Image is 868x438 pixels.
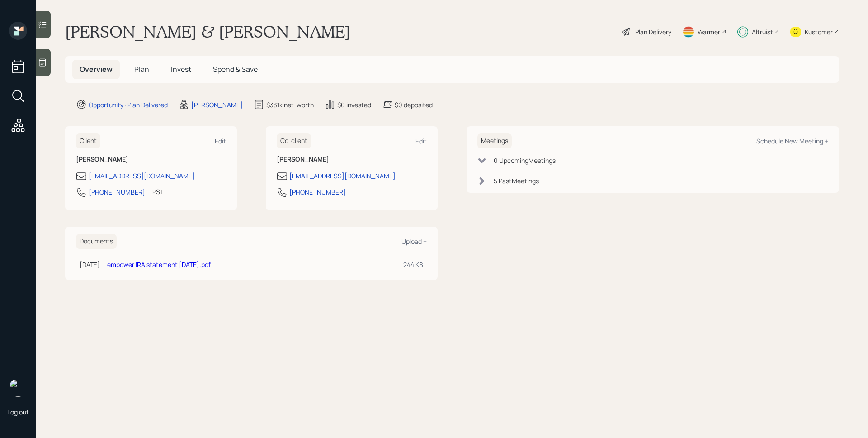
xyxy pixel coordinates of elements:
[107,260,211,269] a: empower IRA statement [DATE].pdf
[171,64,191,74] span: Invest
[213,64,258,74] span: Spend & Save
[289,187,346,197] div: [PHONE_NUMBER]
[80,64,113,74] span: Overview
[89,100,168,109] div: Opportunity · Plan Delivered
[76,133,100,148] h6: Client
[289,171,396,181] div: [EMAIL_ADDRESS][DOMAIN_NAME]
[215,137,226,145] div: Edit
[805,27,833,37] div: Kustomer
[76,234,117,249] h6: Documents
[7,408,29,416] div: Log out
[698,27,720,37] div: Warmer
[152,187,164,196] div: PST
[191,100,243,109] div: [PERSON_NAME]
[477,133,512,148] h6: Meetings
[277,133,311,148] h6: Co-client
[756,137,828,145] div: Schedule New Meeting +
[65,22,350,42] h1: [PERSON_NAME] & [PERSON_NAME]
[134,64,149,74] span: Plan
[415,137,427,145] div: Edit
[752,27,773,37] div: Altruist
[401,237,427,246] div: Upload +
[337,100,371,109] div: $0 invested
[9,379,27,397] img: james-distasi-headshot.png
[494,156,556,165] div: 0 Upcoming Meeting s
[80,260,100,269] div: [DATE]
[403,260,423,269] div: 244 KB
[89,171,195,181] div: [EMAIL_ADDRESS][DOMAIN_NAME]
[277,156,427,163] h6: [PERSON_NAME]
[76,156,226,163] h6: [PERSON_NAME]
[395,100,433,109] div: $0 deposited
[89,187,145,197] div: [PHONE_NUMBER]
[266,100,314,109] div: $331k net-worth
[494,176,539,186] div: 5 Past Meeting s
[635,27,671,37] div: Plan Delivery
